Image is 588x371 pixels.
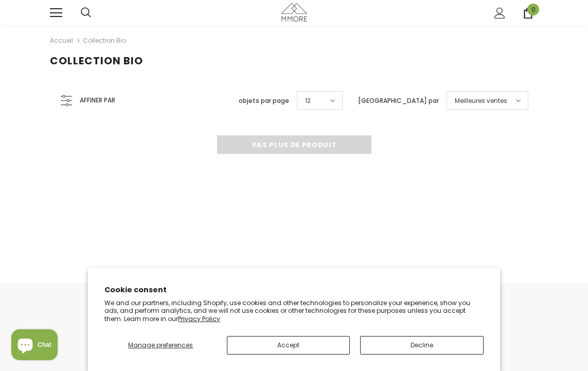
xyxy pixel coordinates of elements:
a: 0 [523,8,533,19]
span: Manage preferences [128,341,193,349]
a: Accueil [50,34,73,47]
p: We and our partners, including Shopify, use cookies and other technologies to personalize your ex... [104,299,483,323]
button: Accept [227,336,350,355]
button: Decline [360,336,483,355]
label: [GEOGRAPHIC_DATA] par [358,96,439,106]
img: Cas MMORE [281,3,307,21]
span: 0 [527,4,539,15]
inbox-online-store-chat: Shopify online store chat [8,329,61,363]
h2: Cookie consent [104,285,483,295]
span: 12 [305,96,311,106]
a: Privacy Policy [178,314,220,323]
button: Manage preferences [104,336,217,355]
span: Meilleures ventes [455,96,507,106]
label: objets par page [239,96,289,106]
a: Collection Bio [83,36,126,45]
span: Collection Bio [50,54,143,68]
span: Affiner par [80,95,115,106]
